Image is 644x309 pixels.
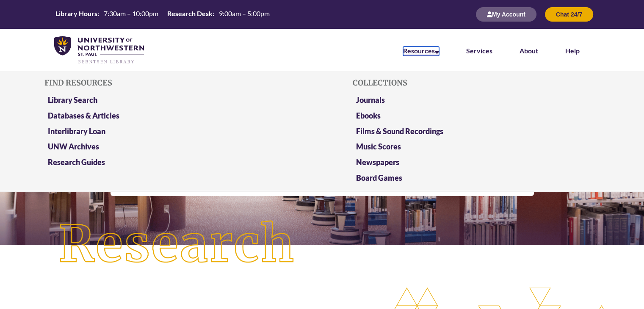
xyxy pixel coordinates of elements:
a: Films & Sound Recordings [356,127,443,136]
a: Music Scores [356,142,401,151]
th: Research Desk: [164,9,216,18]
img: UNWSP Library Logo [54,36,144,64]
h5: Find Resources [44,79,291,87]
button: Chat 24/7 [545,7,593,22]
a: Interlibrary Loan [48,127,105,136]
a: Chat 24/7 [545,11,593,18]
a: Help [565,47,580,55]
a: Library Search [48,95,97,105]
a: Databases & Articles [48,111,119,120]
th: Library Hours: [52,9,100,18]
a: Journals [356,95,385,105]
a: Resources [403,47,439,56]
a: Ebooks [356,111,381,120]
a: UNW Archives [48,142,99,151]
span: 9:00am – 5:00pm [219,9,270,17]
a: Research Guides [48,157,105,167]
a: About [520,47,538,55]
a: Services [466,47,492,55]
span: 7:30am – 10:00pm [104,9,158,17]
img: Research [32,194,322,295]
a: Newspapers [356,157,399,167]
table: Hours Today [52,9,273,19]
a: My Account [476,11,536,18]
h5: Collections [353,79,600,87]
a: Board Games [356,173,402,182]
a: Hours Today [52,9,273,20]
button: My Account [476,7,536,22]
